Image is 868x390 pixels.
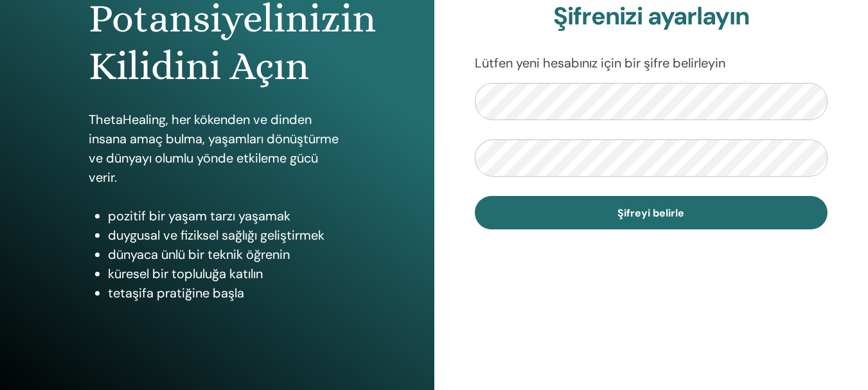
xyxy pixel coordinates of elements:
[108,283,346,303] li: tetaşifa pratiğine başla
[617,206,684,220] span: Şifreyi belirle
[108,206,346,226] li: pozitif bir yaşam tarzı yaşamak
[475,196,828,229] button: Şifreyi belirle
[108,226,346,245] li: duygusal ve fiziksel sağlığı geliştirmek
[89,110,346,187] p: ThetaHealing, her kökenden ve dinden insana amaç bulma, yaşamları dönüştürme ve dünyayı olumlu yö...
[108,264,346,283] li: küresel bir topluluğa katılın
[108,245,346,264] li: dünyaca ünlü bir teknik öğrenin
[475,2,828,31] h2: Şifrenizi ayarlayın
[475,53,828,73] p: Lütfen yeni hesabınız için bir şifre belirleyin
